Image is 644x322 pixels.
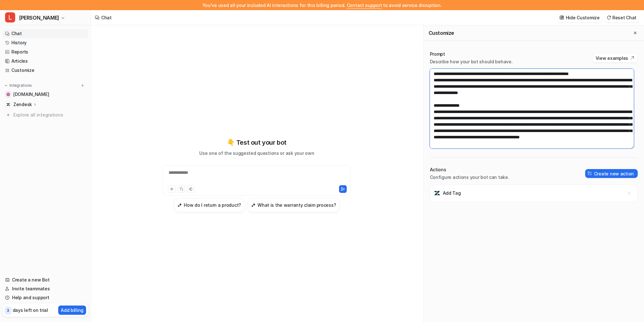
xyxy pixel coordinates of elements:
a: History [3,38,88,47]
a: Help and support [3,293,88,302]
a: Create a new Bot [3,275,88,284]
button: Add billing [58,306,86,315]
img: menu_add.svg [80,83,85,88]
a: Explore all integrations [3,110,88,119]
a: Chat [3,29,88,38]
button: Create new action [585,169,638,178]
img: explore all integrations [5,112,11,118]
button: Hide Customize [558,13,602,22]
img: reset [607,15,611,20]
img: How do I return a product? [177,203,182,207]
p: Add billing [61,307,84,313]
img: customize [560,15,564,20]
div: Chat [101,14,112,21]
img: What is the warranty claim process? [251,203,256,207]
p: Use one of the suggested questions or ask your own [199,150,314,156]
span: [DOMAIN_NAME] [13,91,49,98]
button: Close flyout [631,29,639,37]
p: Actions [430,167,509,173]
img: expand menu [4,83,8,88]
h2: Customize [429,30,454,36]
p: Describe how your bot should behave. [430,59,513,65]
a: www.dormeo.co.uk[DOMAIN_NAME] [3,90,88,99]
h3: What is the warranty claim process? [257,202,336,208]
a: Invite teammates [3,284,88,293]
p: Configure actions your bot can take. [430,174,509,180]
p: Hide Customize [566,14,600,21]
button: View examples [592,54,638,62]
span: L [5,12,15,22]
a: Customize [3,66,88,75]
h3: How do I return a product? [184,202,241,208]
p: 👇 Test out your bot [227,138,287,147]
img: Zendesk [6,103,10,106]
span: Contact support [347,3,382,8]
p: Prompt [430,51,513,57]
img: Add Tag icon [434,190,440,196]
p: Zendesk [13,101,32,108]
img: create-action-icon.svg [588,171,592,176]
span: Explore all integrations [13,110,86,120]
p: Add Tag [443,190,461,196]
button: Reset Chat [605,13,639,22]
button: What is the warranty claim process?What is the warranty claim process? [247,198,340,212]
p: days left on trial [13,307,48,313]
a: Articles [3,57,88,66]
p: Integrations [9,83,32,88]
a: Reports [3,47,88,56]
button: How do I return a product?How do I return a product? [174,198,245,212]
button: Integrations [3,82,34,89]
p: 3 [7,308,9,313]
img: www.dormeo.co.uk [6,92,10,96]
span: [PERSON_NAME] [19,13,59,22]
